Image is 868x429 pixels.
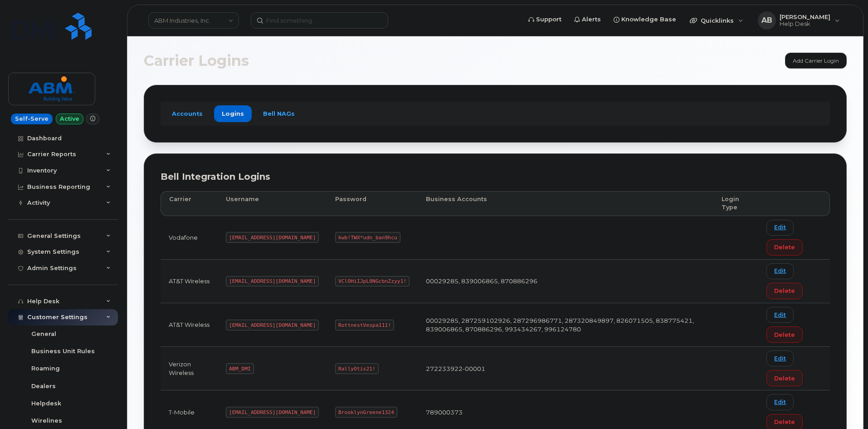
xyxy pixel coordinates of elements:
[766,350,794,366] a: Edit
[785,53,847,69] a: Add Carrier Login
[418,191,713,216] th: Business Accounts
[418,260,713,303] td: 00029285, 839006865, 870886296
[161,191,218,216] th: Carrier
[766,326,803,343] button: Delete
[335,276,410,287] code: VClOHiIJpL0NGcbnZzyy1!
[774,374,795,383] span: Delete
[335,363,378,374] code: RallyOtis21!
[766,220,794,236] a: Edit
[161,170,830,183] div: Bell Integration Logins
[335,232,400,243] code: kwb!TWX*udn_ban9hcu
[161,260,218,303] td: AT&T Wireless
[774,330,795,339] span: Delete
[226,232,319,243] code: [EMAIL_ADDRESS][DOMAIN_NAME]
[713,191,758,216] th: Login Type
[418,303,713,347] td: 00029285, 287259102926, 287296986771, 287320849897, 826071505, 838775421, 839006865, 870886296, 9...
[774,418,795,426] span: Delete
[161,303,218,347] td: AT&T Wireless
[226,407,319,418] code: [EMAIL_ADDRESS][DOMAIN_NAME]
[774,243,795,251] span: Delete
[335,407,397,418] code: BrooklynGreene1324
[255,105,302,122] a: Bell NAGs
[226,363,254,374] code: ABM_DMI
[335,320,394,330] code: RottnestVespa111!
[766,283,803,299] button: Delete
[418,347,713,390] td: 272233922-00001
[226,276,319,287] code: [EMAIL_ADDRESS][DOMAIN_NAME]
[218,191,327,216] th: Username
[161,347,218,390] td: Verizon Wireless
[766,370,803,386] button: Delete
[766,239,803,256] button: Delete
[164,105,210,122] a: Accounts
[766,263,794,279] a: Edit
[144,54,249,68] span: Carrier Logins
[766,394,794,410] a: Edit
[161,216,218,260] td: Vodafone
[327,191,418,216] th: Password
[766,307,794,323] a: Edit
[214,105,252,122] a: Logins
[774,286,795,295] span: Delete
[226,320,319,330] code: [EMAIL_ADDRESS][DOMAIN_NAME]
